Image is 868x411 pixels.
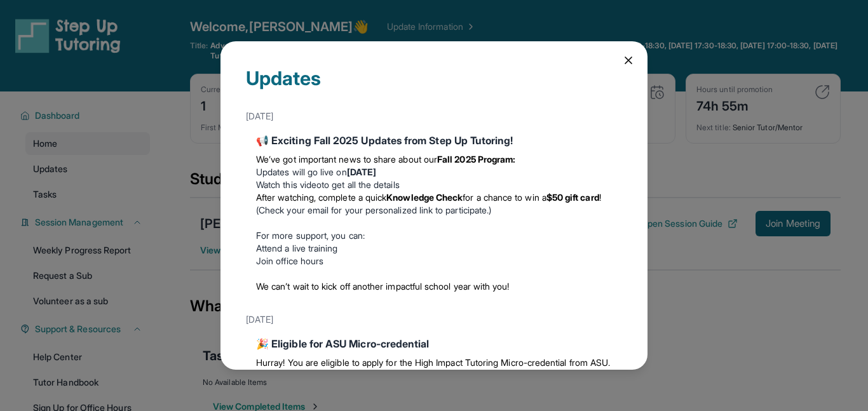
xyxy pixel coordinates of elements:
[256,357,610,381] span: Hurray! You are eligible to apply for the High Impact Tutoring Micro-credential from ASU. Please ...
[256,255,323,266] a: Join office hours
[256,281,510,292] span: We can’t wait to kick off another impactful school year with you!
[437,154,515,165] strong: Fall 2025 Program:
[599,192,601,203] span: !
[256,154,437,165] span: We’ve got important news to share about our
[256,133,612,148] div: 📢 Exciting Fall 2025 Updates from Step Up Tutoring!
[256,229,612,242] p: For more support, you can:
[256,243,338,253] a: Attend a live training
[463,192,546,203] span: for a chance to win a
[546,192,599,203] strong: $50 gift card
[256,336,612,351] div: 🎉 Eligible for ASU Micro-credential
[386,192,463,203] strong: Knowledge Check
[347,166,376,177] strong: [DATE]
[256,179,612,191] li: to get all the details
[256,179,322,190] a: Watch this video
[256,192,386,203] span: After watching, complete a quick
[256,191,612,217] li: (Check your email for your personalized link to participate.)
[256,166,612,179] li: Updates will go live on
[246,67,622,105] div: Updates
[246,105,622,128] div: [DATE]
[246,308,622,331] div: [DATE]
